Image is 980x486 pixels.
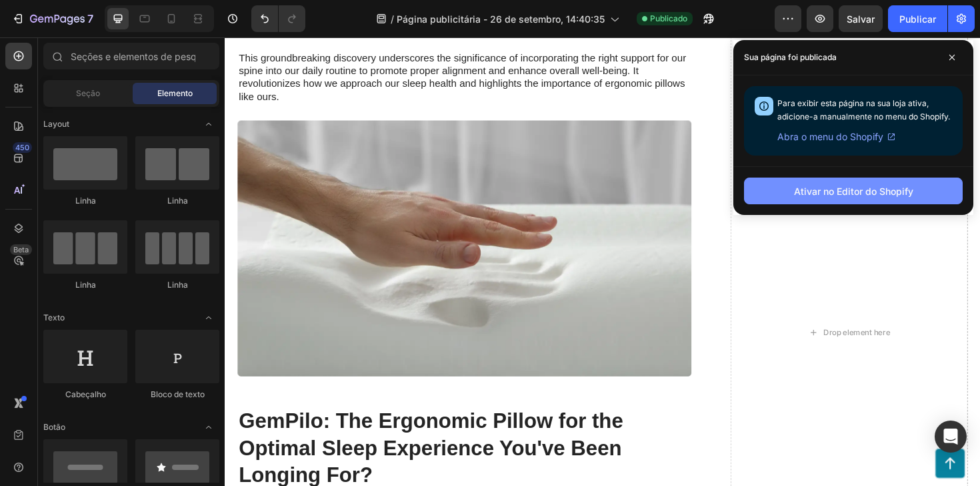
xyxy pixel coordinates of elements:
[935,421,967,453] div: Abra o Intercom Messenger
[777,131,883,142] font: Abra o menu do Shopify
[5,5,99,32] button: 7
[15,143,29,152] font: 450
[157,88,193,98] font: Elemento
[43,422,65,432] font: Botão
[13,245,29,254] font: Beta
[744,52,837,62] font: Sua página foi publicada
[167,280,188,290] font: Linha
[777,98,950,121] font: Para exibir esta página na sua loja ativa, adicione-a manualmente no menu do Shopify.
[43,119,69,129] font: Layout
[899,13,936,25] font: Publicar
[650,13,687,23] font: Publicado
[251,5,305,32] div: Desfazer/Refazer
[76,88,100,98] font: Seção
[13,391,494,480] h2: GemPilo: The Ergonomic Pillow for the Optimal Sleep Experience You've Been Longing For?
[87,12,93,25] font: 7
[794,186,913,197] font: Ativar no Editor do Shopify
[847,13,875,25] font: Salvar
[167,196,188,206] font: Linha
[888,5,947,32] button: Publicar
[744,178,963,204] button: Ativar no Editor do Shopify
[225,37,980,486] iframe: Área de design
[43,43,219,69] input: Seções e elementos de pesquisa
[839,5,883,32] button: Salvar
[75,280,96,290] font: Linha
[151,389,205,399] font: Bloco de texto
[634,308,705,318] div: Drop element here
[198,307,219,328] span: Alternar aberto
[198,113,219,135] span: Alternar aberto
[65,389,106,399] font: Cabeçalho
[391,13,394,25] font: /
[43,312,65,322] font: Texto
[75,196,96,206] font: Linha
[397,13,605,25] font: Página publicitária - 26 de setembro, 14:40:35
[198,417,219,438] span: Alternar aberto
